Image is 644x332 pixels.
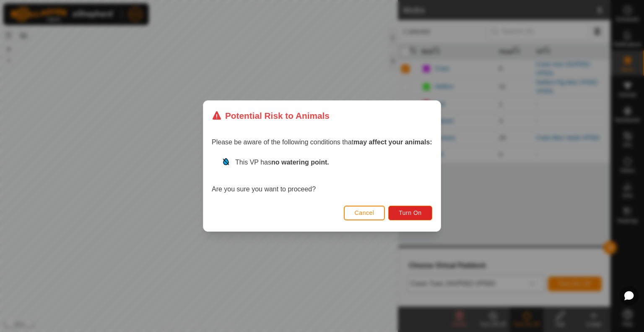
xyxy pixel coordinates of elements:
div: Potential Risk to Animals [212,109,330,122]
button: Turn On [389,206,432,220]
span: Please be aware of the following conditions that [212,139,432,146]
span: This VP has [235,159,329,166]
strong: may affect your animals: [353,139,432,146]
span: Turn On [399,209,422,216]
button: Cancel [344,206,385,220]
span: Cancel [355,209,374,216]
div: Are you sure you want to proceed? [212,157,432,194]
strong: no watering point. [271,159,329,166]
